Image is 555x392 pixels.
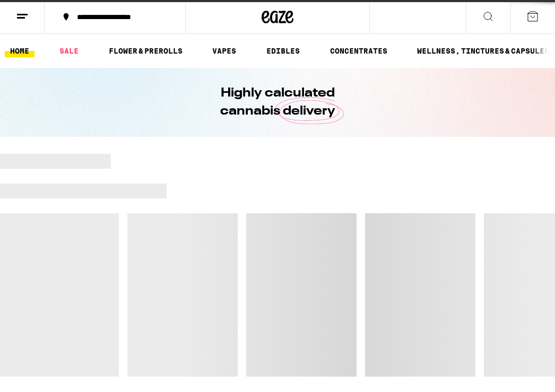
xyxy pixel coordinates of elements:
a: CONCENTRATES [325,45,393,57]
a: EDIBLES [261,45,305,57]
a: SALE [54,45,84,57]
a: HOME [5,45,34,57]
h1: Highly calculated cannabis delivery [190,84,365,120]
a: WELLNESS, TINCTURES & CAPSULES [412,45,554,57]
a: VAPES [207,45,241,57]
a: FLOWER & PREROLLS [103,45,188,57]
